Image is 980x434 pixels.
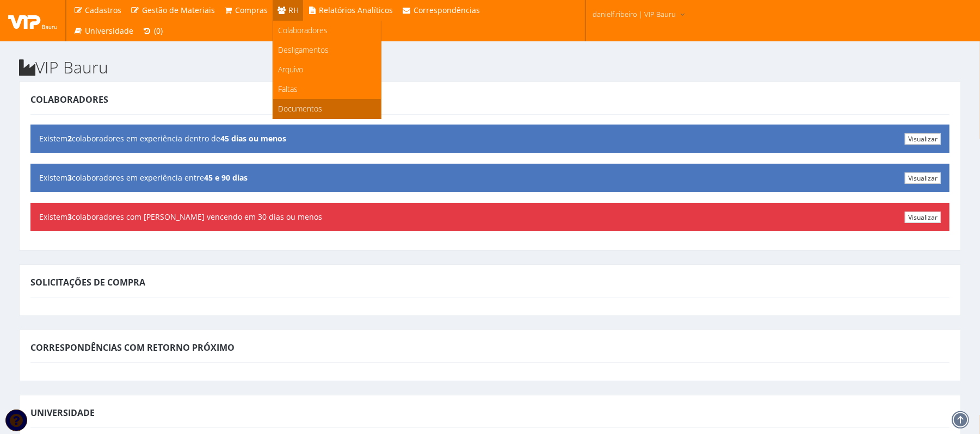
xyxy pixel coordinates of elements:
[85,5,122,15] span: Cadastros
[273,21,381,40] a: Colaboradores
[279,84,298,94] span: Faltas
[8,13,57,29] img: logo
[593,9,676,20] span: danielf.ribeiro | VIP Bauru
[279,25,328,35] span: Colaboradores
[69,21,138,41] a: Universidade
[273,99,381,119] a: Documentos
[19,58,961,76] h2: VIP Bauru
[288,5,299,15] span: RH
[319,5,393,15] span: Relatórios Analíticos
[142,5,215,15] span: Gestão de Materiais
[273,40,381,60] a: Desligamentos
[273,79,381,99] a: Faltas
[30,342,235,354] span: Correspondências com Retorno Próximo
[220,133,286,144] b: 45 dias ou menos
[273,60,381,79] a: Arquivo
[236,5,268,15] span: Compras
[414,5,480,15] span: Correspondências
[279,64,304,75] span: Arquivo
[905,133,941,145] a: Visualizar
[85,26,134,36] span: Universidade
[905,212,941,223] a: Visualizar
[67,172,72,183] b: 3
[30,276,145,288] span: Solicitações de Compra
[30,407,95,419] span: Universidade
[154,26,163,36] span: (0)
[67,212,72,222] b: 3
[30,164,950,192] div: Existem colaboradores em experiência entre
[279,45,329,55] span: Desligamentos
[279,103,323,114] span: Documentos
[30,203,950,231] div: Existem colaboradores com [PERSON_NAME] vencendo em 30 dias ou menos
[204,172,248,183] b: 45 e 90 dias
[30,94,108,106] span: Colaboradores
[30,125,950,153] div: Existem colaboradores em experiência dentro de
[905,172,941,184] a: Visualizar
[67,133,72,144] b: 2
[138,21,168,41] a: (0)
